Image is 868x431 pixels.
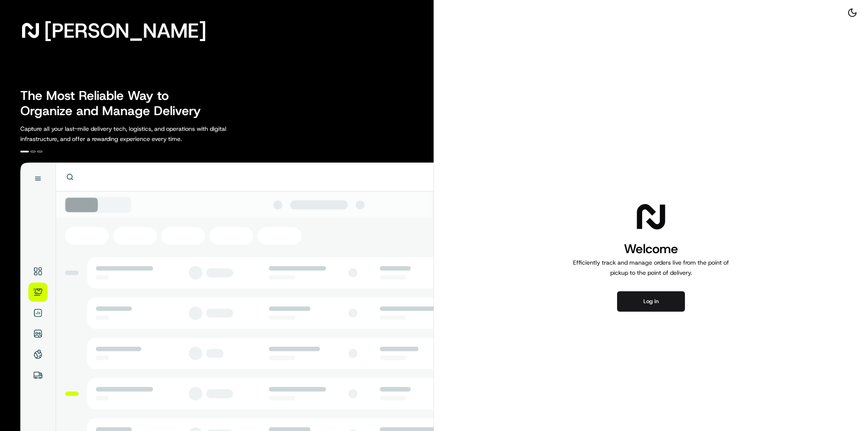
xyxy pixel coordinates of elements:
p: Efficiently track and manage orders live from the point of pickup to the point of delivery. [570,257,732,278]
p: Capture all your last-mile delivery tech, logistics, and operations with digital infrastructure, ... [20,124,264,144]
h1: Welcome [570,240,732,257]
span: [PERSON_NAME] [44,22,206,39]
h2: The Most Reliable Way to Organize and Manage Delivery [20,88,210,119]
button: Log in [617,291,685,312]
